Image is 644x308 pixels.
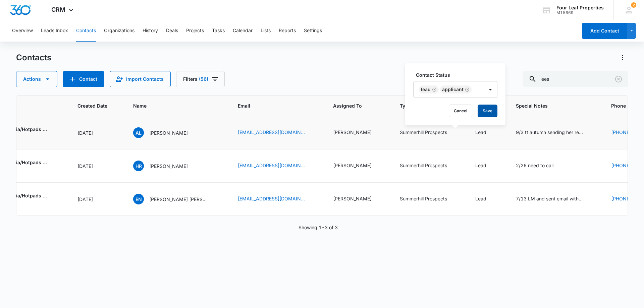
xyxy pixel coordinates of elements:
[416,71,500,78] label: Contact Status
[523,71,628,87] input: Search Contacts
[516,162,566,170] div: Special Notes - 2/26 need to call - Select to Edit Field
[475,195,486,202] div: Lead
[133,127,200,138] div: Name - Autumn Lees - Select to Edit Field
[333,162,384,170] div: Assigned To - Kelly Mursch - Select to Edit Field
[133,127,144,138] span: AL
[333,195,372,202] div: [PERSON_NAME]
[400,195,459,203] div: Type - Summerhill Prospects - Select to Edit Field
[304,20,322,42] button: Settings
[133,161,144,171] span: HR
[261,20,271,42] button: Lists
[110,71,171,87] button: Import Contacts
[431,87,437,92] div: Remove Lead
[238,129,317,137] div: Email - autumnlees@outlook.com - Select to Edit Field
[149,129,188,136] p: [PERSON_NAME]
[41,20,68,42] button: Leads Inbox
[279,20,296,42] button: Reports
[475,129,498,137] div: Status - Lead - Select to Edit Field
[333,129,384,137] div: Assigned To - Kelly Mursch - Select to Edit Field
[516,195,595,203] div: Special Notes - 7/13 LM and sent email with invite to open house KM - Select to Edit Field
[516,162,553,169] div: 2/26 need to call
[133,161,200,171] div: Name - Hayley Robinson - Select to Edit Field
[333,102,374,109] span: Assigned To
[631,2,636,8] span: 2
[51,6,65,13] span: CRM
[617,52,628,63] button: Actions
[77,163,117,170] div: [DATE]
[133,102,212,109] span: Name
[238,162,305,169] a: [EMAIL_ADDRESS][DOMAIN_NAME]
[475,162,486,169] div: Lead
[475,129,486,136] div: Lead
[582,23,627,39] button: Add Contact
[149,196,210,203] p: [PERSON_NAME] [PERSON_NAME]
[516,129,583,136] div: 9/3 tt autumn sending her rental application-as 8/26 tt autumn has husky dog possible order sent ...
[478,105,497,117] button: Save
[77,196,117,203] div: [DATE]
[104,20,135,42] button: Organizations
[133,194,222,204] div: Name - Elise Nichole Ehrler - Select to Edit Field
[149,163,188,170] p: [PERSON_NAME]
[464,87,470,92] div: Remove Applicant
[238,102,307,109] span: Email
[516,195,583,202] div: 7/13 LM and sent email with invite to open house KM
[186,20,204,42] button: Projects
[613,74,624,84] button: Clear
[238,195,305,202] a: [EMAIL_ADDRESS][DOMAIN_NAME]
[233,20,253,42] button: Calendar
[238,162,317,170] div: Email - leesosa3@icloud.com - Select to Edit Field
[76,20,96,42] button: Contacts
[238,195,317,203] div: Email - leeseyehrl1133@gmail.com - Select to Edit Field
[475,195,498,203] div: Status - Lead - Select to Edit Field
[299,224,338,231] p: Showing 1-3 of 3
[16,53,51,63] h1: Contacts
[238,129,305,136] a: [EMAIL_ADDRESS][DOMAIN_NAME]
[449,105,472,117] button: Cancel
[333,162,372,169] div: [PERSON_NAME]
[12,20,33,42] button: Overview
[333,129,372,136] div: [PERSON_NAME]
[166,20,178,42] button: Deals
[442,87,464,92] div: Applicant
[143,20,158,42] button: History
[400,195,447,202] div: Summerhill Prospects
[77,129,117,136] div: [DATE]
[421,87,431,92] div: Lead
[333,195,384,203] div: Assigned To - Kelly Mursch - Select to Edit Field
[475,162,498,170] div: Status - Lead - Select to Edit Field
[16,71,57,87] button: Actions
[63,71,104,87] button: Add Contact
[516,129,595,137] div: Special Notes - 9/3 tt autumn sending her rental application-as 8/26 tt autumn has husky dog poss...
[400,102,449,109] span: Type
[199,77,208,81] span: (56)
[556,10,604,15] div: account id
[516,102,585,109] span: Special Notes
[400,162,447,169] div: Summerhill Prospects
[400,129,459,137] div: Type - Summerhill Prospects - Select to Edit Field
[176,71,225,87] button: Filters
[212,20,225,42] button: Tasks
[400,129,447,136] div: Summerhill Prospects
[77,102,107,109] span: Created Date
[631,2,636,8] div: notifications count
[133,194,144,204] span: EN
[556,5,604,10] div: account name
[400,162,459,170] div: Type - Summerhill Prospects - Select to Edit Field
